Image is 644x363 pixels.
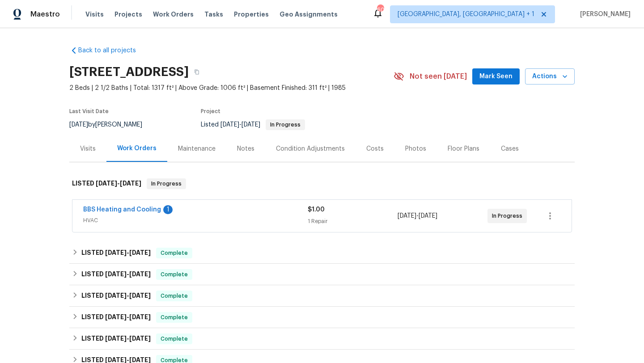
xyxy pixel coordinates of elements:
[69,119,153,130] div: by [PERSON_NAME]
[492,211,526,220] span: In Progress
[398,211,437,220] span: -
[129,357,151,363] span: [DATE]
[366,144,384,153] div: Costs
[69,109,109,114] span: Last Visit Date
[377,5,383,14] div: 60
[69,122,88,128] span: [DATE]
[81,248,151,258] h6: LISTED
[237,144,254,153] div: Notes
[157,334,191,343] span: Complete
[148,179,185,188] span: In Progress
[80,144,96,153] div: Visits
[69,242,575,264] div: LISTED [DATE]-[DATE]Complete
[105,292,151,299] span: -
[204,11,223,17] span: Tasks
[69,264,575,285] div: LISTED [DATE]-[DATE]Complete
[69,307,575,328] div: LISTED [DATE]-[DATE]Complete
[398,10,534,19] span: [GEOGRAPHIC_DATA], [GEOGRAPHIC_DATA] + 1
[105,335,127,342] span: [DATE]
[129,314,151,320] span: [DATE]
[576,10,631,19] span: [PERSON_NAME]
[105,314,127,320] span: [DATE]
[189,64,205,80] button: Copy Address
[81,269,151,280] h6: LISTED
[129,271,151,277] span: [DATE]
[410,72,467,81] span: Not seen [DATE]
[72,178,141,189] h6: LISTED
[81,312,151,323] h6: LISTED
[105,292,127,299] span: [DATE]
[220,122,260,128] span: -
[105,249,151,256] span: -
[105,357,127,363] span: [DATE]
[419,213,437,219] span: [DATE]
[241,122,260,128] span: [DATE]
[234,10,269,19] span: Properties
[129,249,151,256] span: [DATE]
[105,271,151,277] span: -
[163,205,173,214] div: 1
[96,180,141,186] span: -
[157,270,191,279] span: Complete
[276,144,345,153] div: Condition Adjustments
[157,291,191,300] span: Complete
[525,68,575,85] button: Actions
[532,71,568,82] span: Actions
[398,213,416,219] span: [DATE]
[69,68,189,76] h2: [STREET_ADDRESS]
[201,109,220,114] span: Project
[308,207,325,213] span: $1.00
[405,144,426,153] div: Photos
[83,207,161,213] a: BBS Heating and Cooling
[308,217,398,226] div: 1 Repair
[69,169,575,198] div: LISTED [DATE]-[DATE]In Progress
[479,71,513,82] span: Mark Seen
[105,271,127,277] span: [DATE]
[267,122,304,127] span: In Progress
[30,10,60,19] span: Maestro
[220,122,239,128] span: [DATE]
[157,313,191,322] span: Complete
[81,291,151,301] h6: LISTED
[96,180,117,186] span: [DATE]
[105,335,151,342] span: -
[153,10,194,19] span: Work Orders
[69,46,155,55] a: Back to all projects
[280,10,338,19] span: Geo Assignments
[114,10,142,19] span: Projects
[105,314,151,320] span: -
[69,285,575,307] div: LISTED [DATE]-[DATE]Complete
[117,144,157,153] div: Work Orders
[201,122,305,128] span: Listed
[157,249,191,257] span: Complete
[472,68,520,85] button: Mark Seen
[81,333,151,344] h6: LISTED
[69,328,575,350] div: LISTED [DATE]-[DATE]Complete
[129,335,151,342] span: [DATE]
[120,180,141,186] span: [DATE]
[85,10,104,19] span: Visits
[105,249,127,256] span: [DATE]
[178,144,216,153] div: Maintenance
[69,84,394,93] span: 2 Beds | 2 1/2 Baths | Total: 1317 ft² | Above Grade: 1006 ft² | Basement Finished: 311 ft² | 1985
[83,216,308,225] span: HVAC
[501,144,519,153] div: Cases
[105,357,151,363] span: -
[448,144,479,153] div: Floor Plans
[129,292,151,299] span: [DATE]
